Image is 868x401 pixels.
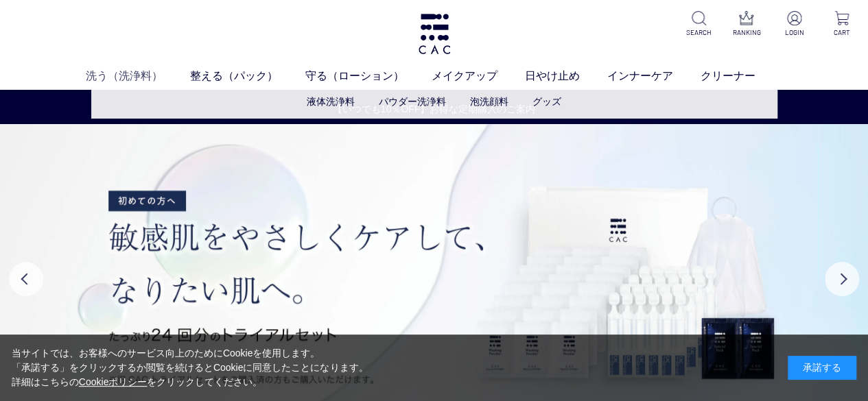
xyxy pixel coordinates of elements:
p: CART [826,27,857,38]
a: 日やけ止め [525,68,607,84]
a: LOGIN [779,11,810,38]
a: Cookieポリシー [79,376,148,387]
a: 【いつでも10％OFF】お得な定期購入のご案内 [1,102,867,117]
a: メイクアップ [432,68,525,84]
a: 守る（ローション） [305,68,432,84]
a: 液体洗浄料 [307,96,355,107]
a: グッズ [532,96,561,107]
a: クリーナー [701,68,783,84]
a: CART [826,11,857,38]
a: パウダー洗浄料 [379,96,446,107]
img: logo [417,14,452,54]
button: Previous [9,262,43,296]
div: 当サイトでは、お客様へのサービス向上のためにCookieを使用します。 「承諾する」をクリックするか閲覧を続けるとCookieに同意したことになります。 詳細はこちらの をクリックしてください。 [12,346,368,389]
button: Next [825,262,859,296]
a: SEARCH [683,11,714,38]
a: 泡洗顔料 [470,96,508,107]
p: RANKING [731,27,762,38]
a: インナーケア [607,68,701,84]
a: RANKING [731,11,762,38]
a: 整える（パック） [190,68,305,84]
p: LOGIN [779,27,810,38]
p: SEARCH [683,27,714,38]
div: 承諾する [788,356,856,380]
a: 洗う（洗浄料） [86,68,190,84]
